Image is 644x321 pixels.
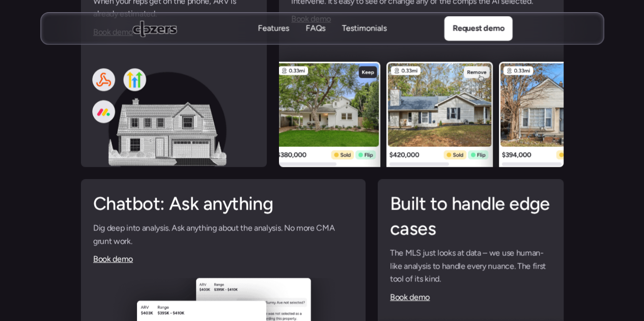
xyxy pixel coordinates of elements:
p: Request demo [452,22,503,35]
p: FAQs [305,23,325,34]
a: Book demo [390,291,430,301]
a: FAQsFAQs [305,23,325,35]
p: Dig deep into analysis. Ask anything about the analysis. No more CMA grunt work. [93,221,353,247]
h2: Built to handle edge cases [390,191,551,241]
p: Features [258,23,289,34]
a: FeaturesFeatures [258,23,289,35]
p: The MLS just looks at data – we use human-like analysis to handle every nuance. The first tool of... [390,246,551,285]
p: FAQs [305,34,325,45]
p: Testimonials [342,23,387,34]
h2: Chatbot: Ask anything [93,191,353,216]
a: Request demo [444,16,512,41]
a: Book demo [93,254,133,264]
p: Testimonials [342,34,387,45]
p: Features [258,34,289,45]
a: TestimonialsTestimonials [342,23,387,35]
